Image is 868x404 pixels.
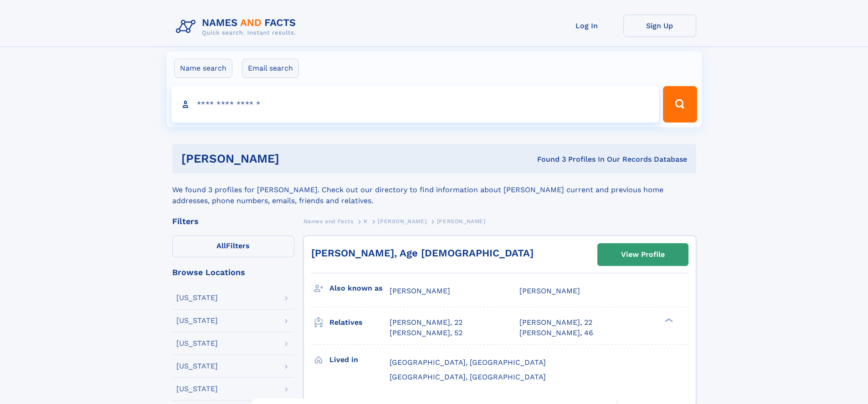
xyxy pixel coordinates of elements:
[408,154,687,164] div: Found 3 Profiles In Our Records Database
[390,317,462,327] a: [PERSON_NAME], 22
[663,86,697,123] button: Search Button
[390,286,450,295] span: [PERSON_NAME]
[172,217,294,225] div: Filters
[663,317,673,323] div: ❯
[378,218,426,225] span: [PERSON_NAME]
[519,317,592,327] a: [PERSON_NAME], 22
[437,218,486,225] span: [PERSON_NAME]
[329,281,390,296] h3: Also known as
[176,340,218,347] div: [US_STATE]
[171,86,659,123] input: search input
[176,294,218,302] div: [US_STATE]
[329,315,390,330] h3: Relatives
[172,268,294,276] div: Browse Locations
[364,215,368,227] a: K
[378,215,426,227] a: [PERSON_NAME]
[390,328,462,338] a: [PERSON_NAME], 52
[390,358,546,367] span: [GEOGRAPHIC_DATA], [GEOGRAPHIC_DATA]
[364,218,368,225] span: K
[174,59,232,78] label: Name search
[216,241,226,250] span: All
[176,317,218,324] div: [US_STATE]
[172,174,696,206] div: We found 3 profiles for [PERSON_NAME]. Check out our directory to find information about [PERSON_...
[176,363,218,370] div: [US_STATE]
[390,373,546,381] span: [GEOGRAPHIC_DATA], [GEOGRAPHIC_DATA]
[172,15,303,39] img: Logo Names and Facts
[176,385,218,393] div: [US_STATE]
[621,244,665,265] div: View Profile
[550,15,623,37] a: Log In
[242,59,299,78] label: Email search
[311,247,534,259] a: [PERSON_NAME], Age [DEMOGRAPHIC_DATA]
[329,352,390,368] h3: Lived in
[598,244,688,266] a: View Profile
[172,235,294,257] label: Filters
[623,15,696,37] a: Sign Up
[519,328,593,338] a: [PERSON_NAME], 46
[181,153,408,164] h1: [PERSON_NAME]
[303,215,354,227] a: Names and Facts
[519,286,580,295] span: [PERSON_NAME]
